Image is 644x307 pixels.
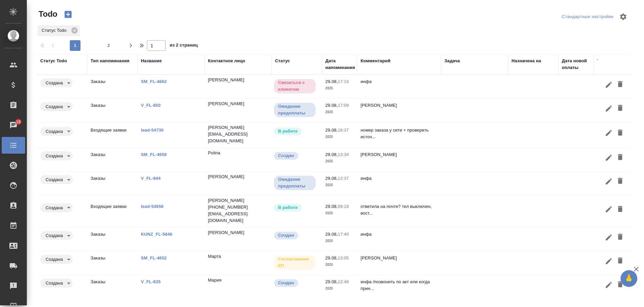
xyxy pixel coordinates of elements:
button: Создана [44,129,65,134]
p: Мария [208,277,221,284]
p: Связаться с клиентом [278,79,312,93]
p: 17:40 [338,232,349,237]
p: Создан [278,232,294,239]
p: Марта [208,253,221,260]
p: [PERSON_NAME] [208,173,245,180]
p: 12:37 [338,176,349,181]
button: Создана [44,256,65,262]
a: 16 [2,117,25,134]
p: 2025 [325,182,354,188]
div: Мария [208,277,268,284]
p: 12:48 [338,279,349,284]
p: 29.08, [325,232,338,237]
div: Click to copy [208,211,268,224]
span: Todo [37,9,57,19]
a: SM_FL-4659 [141,152,167,157]
p: Создан [278,152,294,159]
div: Создана [40,127,73,136]
a: V_FL-835 [141,279,161,284]
button: Редактировать [603,203,614,216]
td: Заказы [87,275,138,299]
div: Click to copy [208,277,221,284]
button: Редактировать [603,279,614,291]
a: SM_FL-4662 [141,79,167,84]
button: Редактировать [603,231,614,243]
td: Заказы [87,75,138,98]
p: В работе [278,204,298,211]
span: 16 [12,119,25,125]
div: Муминова Камила [208,173,268,180]
a: SM_FL-4652 [141,255,167,260]
div: Click to copy [208,204,248,211]
button: Редактировать [603,102,614,114]
p: [PERSON_NAME] [361,151,438,158]
p: [PERSON_NAME] [208,197,245,204]
button: Редактировать [603,127,614,139]
p: 13:34 [338,152,349,157]
p: [EMAIL_ADDRESS][DOMAIN_NAME] [208,131,268,144]
button: Создана [44,233,65,238]
div: Дата напоминания [325,58,355,71]
div: Комментарий [361,58,390,64]
p: 2025 [325,158,354,165]
span: 🙏 [623,272,635,286]
div: Создана [40,203,73,212]
div: Создана [40,151,73,160]
div: Создана [40,231,73,240]
p: 29.08, [325,176,338,181]
div: Курзанова Евгения, ek@mast.legal [208,124,268,144]
div: Click to copy [208,173,245,180]
div: Статус [275,58,290,64]
p: 09:18 [338,204,349,209]
div: Статус Todo [40,58,67,64]
td: Заказы [87,148,138,171]
div: Click to copy [208,131,268,144]
div: Дата новой оплаты [562,58,590,71]
p: 2025 [325,134,354,140]
p: ответила на почте? тел выключен, вост... [361,203,438,217]
p: 2025 [325,238,354,244]
p: 29.08, [325,255,338,260]
button: Создана [44,177,65,182]
div: Click to copy [208,229,245,236]
div: Алексей [208,229,268,236]
p: В работе [278,128,298,135]
div: Название [141,58,162,64]
button: 🙏 [621,270,637,287]
span: Настроить таблицу [615,9,631,25]
button: 2 [103,40,114,51]
p: [PERSON_NAME] [361,255,438,261]
div: Павел [208,77,268,83]
p: 29.08, [325,152,338,157]
div: Контактное лицо [208,58,245,64]
div: Статус Todo [38,25,80,36]
p: Статус Todo [42,27,69,34]
div: Создана [40,255,73,264]
p: 16:37 [338,128,349,133]
div: Тэги [597,58,607,64]
p: Ожидание предоплаты [278,103,312,117]
button: Удалить [614,279,626,291]
p: [EMAIL_ADDRESS][DOMAIN_NAME] [208,211,268,224]
p: 17:16 [338,79,349,84]
button: Редактировать [603,78,614,91]
button: Удалить [614,255,626,267]
p: инфа /позвонить по акт или когда прин... [361,279,438,292]
span: 2 [103,42,114,49]
a: V_FL-850 [141,103,161,108]
td: Заказы [87,228,138,251]
p: Согласование КП [278,256,312,269]
button: Создана [44,280,65,286]
button: Создана [44,153,65,159]
p: Создан [278,280,294,286]
div: Click to copy [208,197,245,204]
div: Создана [40,279,73,288]
p: 2025 [325,285,354,292]
p: Ожидание предоплаты [278,176,312,189]
p: 29.08, [325,79,338,84]
p: [PERSON_NAME] [208,124,245,131]
button: Создана [44,80,65,86]
button: Редактировать [603,175,614,187]
div: Марта [208,253,268,260]
a: lead-54656 [141,204,164,209]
